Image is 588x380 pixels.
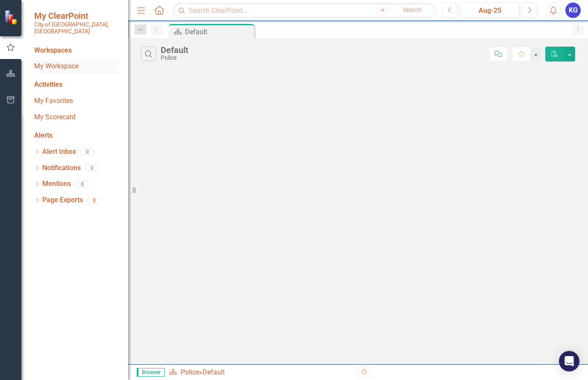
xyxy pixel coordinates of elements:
div: Default [185,27,252,37]
div: 0 [75,180,89,188]
div: Alerts [34,131,120,141]
div: Open Intercom Messenger [559,351,579,371]
a: My Favorites [34,96,120,106]
button: KG [565,3,581,18]
div: Aug-25 [463,6,516,16]
div: 0 [85,164,99,171]
a: My Workspace [34,62,120,71]
a: Mentions [42,179,71,189]
a: Alert Inbox [42,147,76,157]
div: 0 [87,197,101,204]
button: Aug-25 [460,3,519,18]
div: » [169,368,352,377]
div: Workspaces [34,46,72,56]
a: Notifications [42,163,81,173]
span: Browser [137,368,165,377]
a: My Scorecard [34,112,120,122]
button: Search [391,4,434,16]
input: Search ClearPoint... [173,3,435,18]
div: Police [161,55,188,61]
span: Search [403,6,421,13]
div: Activities [34,80,120,90]
a: Police [181,368,199,376]
span: My ClearPoint [34,11,120,21]
a: Page Exports [42,195,83,205]
img: ClearPoint Strategy [4,10,19,25]
div: Default [203,368,225,376]
div: 0 [80,148,94,156]
div: Default [161,45,188,55]
small: City of [GEOGRAPHIC_DATA], [GEOGRAPHIC_DATA] [34,21,120,35]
